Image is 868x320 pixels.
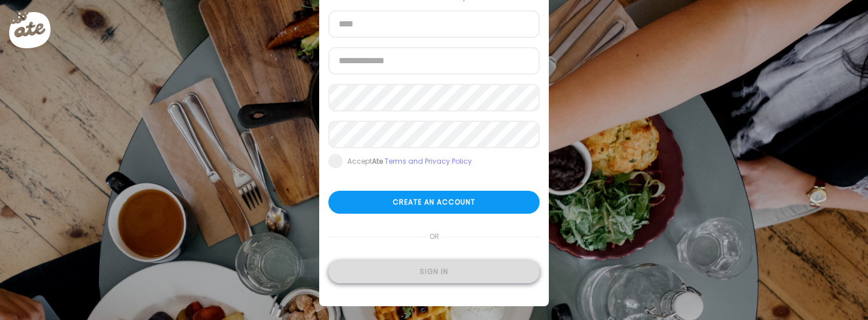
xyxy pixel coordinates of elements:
[328,191,540,214] div: Create an account
[328,260,540,283] div: Sign in
[347,157,472,166] div: Accept
[372,156,383,166] b: Ate
[385,156,472,166] a: Terms and Privacy Policy
[425,225,444,248] span: or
